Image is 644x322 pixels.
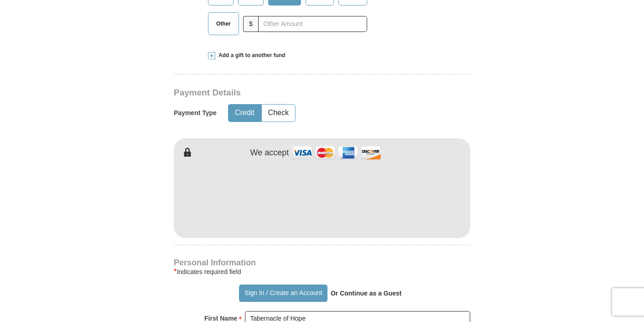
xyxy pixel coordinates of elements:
img: credit cards accepted [291,143,382,163]
strong: Or Continue as a Guest [331,290,402,297]
span: Other [212,17,235,31]
button: Credit [229,105,261,121]
h4: Personal Information [174,259,470,266]
input: Other Amount [258,16,367,32]
button: Check [262,105,295,121]
span: $ [243,16,259,32]
h4: We accept [250,148,289,158]
button: Sign In / Create an Account [239,285,327,302]
iframe: To enrich screen reader interactions, please activate Accessibility in Grammarly extension settings [174,158,470,236]
h5: Payment Type [174,109,217,117]
div: Indicates required field [174,266,470,277]
span: Add a gift to another fund [215,52,286,59]
h3: Payment Details [174,88,406,98]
